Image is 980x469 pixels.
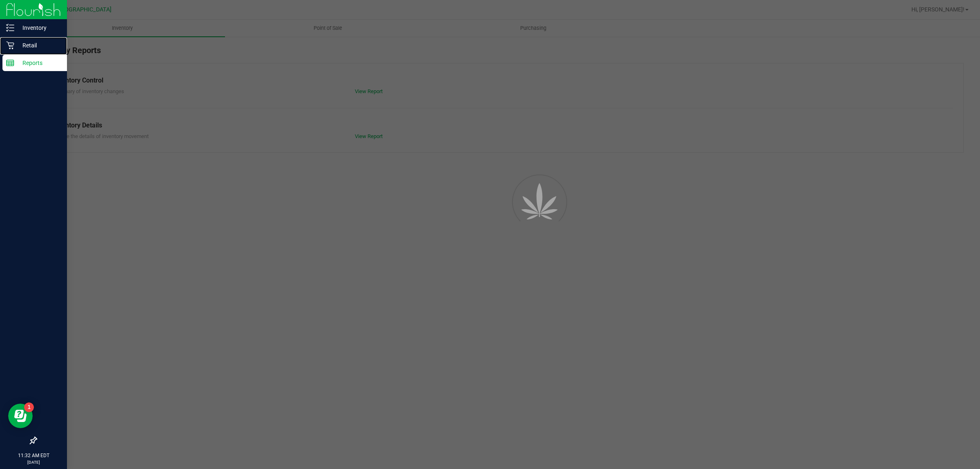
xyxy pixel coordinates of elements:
[14,23,63,33] p: Inventory
[14,40,63,50] p: Retail
[6,41,14,49] inline-svg: Retail
[14,58,63,68] p: Reports
[24,402,34,412] iframe: Resource center unread badge
[6,24,14,32] inline-svg: Inventory
[4,452,63,459] p: 11:32 AM EDT
[6,59,14,67] inline-svg: Reports
[8,404,33,428] iframe: Resource center
[4,459,63,465] p: [DATE]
